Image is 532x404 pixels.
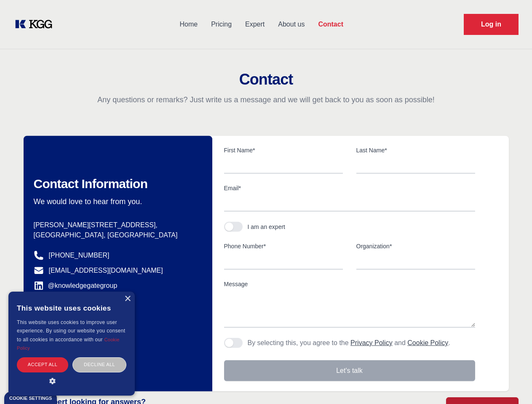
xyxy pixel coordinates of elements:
div: I am an expert [248,223,286,231]
a: Home [173,13,204,35]
p: We would love to hear from you. [34,197,199,207]
div: Cookie settings [9,396,52,401]
a: Expert [238,13,271,35]
div: This website uses cookies [17,298,126,318]
p: By selecting this, you agree to the and . [248,338,450,348]
a: Contact [311,13,350,35]
p: Any questions or remarks? Just write us a message and we will get back to you as soon as possible! [10,95,522,105]
label: Last Name* [356,146,475,154]
label: Phone Number* [224,242,343,250]
label: First Name* [224,146,343,154]
iframe: Chat Widget [490,364,532,404]
a: [PHONE_NUMBER] [49,250,110,260]
span: This website uses cookies to improve user experience. By using our website you consent to all coo... [17,319,125,343]
a: Cookie Policy [17,337,120,351]
div: Decline all [72,357,126,372]
div: Close [124,296,131,302]
a: [EMAIL_ADDRESS][DOMAIN_NAME] [49,266,163,276]
p: [PERSON_NAME][STREET_ADDRESS], [34,220,199,230]
a: Cookie Policy [407,339,448,346]
a: Request Demo [464,14,519,35]
p: [GEOGRAPHIC_DATA], [GEOGRAPHIC_DATA] [34,230,199,240]
a: @knowledgegategroup [34,281,118,291]
button: Let's talk [224,360,475,381]
a: Privacy Policy [350,339,393,346]
a: Pricing [204,13,238,35]
label: Organization* [356,242,475,250]
a: About us [271,13,311,35]
h2: Contact Information [34,176,199,191]
label: Message [224,280,475,288]
h2: Contact [10,71,522,88]
label: Email* [224,184,475,192]
a: KOL Knowledge Platform: Talk to Key External Experts (KEE) [13,18,59,31]
div: Accept all [17,357,68,372]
